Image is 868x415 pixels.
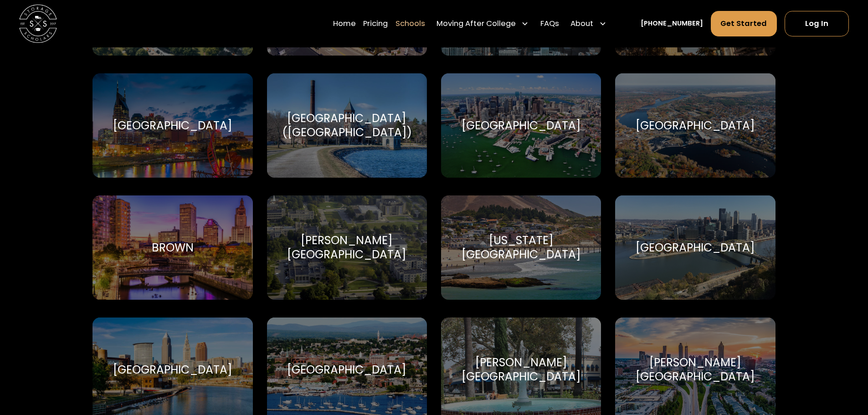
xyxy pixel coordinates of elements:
div: [GEOGRAPHIC_DATA] ([GEOGRAPHIC_DATA]) [278,111,416,139]
div: [US_STATE][GEOGRAPHIC_DATA] [452,233,590,261]
div: [PERSON_NAME][GEOGRAPHIC_DATA] [452,355,590,384]
div: About [570,18,593,30]
div: Moving After College [433,10,533,37]
div: [GEOGRAPHIC_DATA] [636,118,755,133]
div: [GEOGRAPHIC_DATA] [462,118,581,133]
div: Moving After College [437,18,516,30]
img: Storage Scholars main logo [19,5,57,42]
div: [GEOGRAPHIC_DATA] [287,363,406,377]
a: Go to selected school [267,195,427,300]
a: Log In [785,11,849,36]
a: Go to selected school [267,73,427,178]
div: About [567,10,611,37]
a: Get Started [711,11,777,36]
a: FAQs [540,10,559,37]
a: Pricing [363,10,388,37]
a: Home [333,10,356,37]
a: [PHONE_NUMBER] [641,19,703,29]
div: Brown [152,241,194,255]
div: [GEOGRAPHIC_DATA] [113,363,232,377]
div: [PERSON_NAME][GEOGRAPHIC_DATA] [278,233,416,261]
div: [GEOGRAPHIC_DATA] [636,241,755,255]
a: Go to selected school [615,195,775,300]
div: [GEOGRAPHIC_DATA] [113,118,232,133]
a: Schools [395,10,425,37]
a: Go to selected school [615,73,775,178]
a: Go to selected school [92,195,252,300]
a: Go to selected school [441,195,601,300]
a: Go to selected school [92,73,252,178]
div: [PERSON_NAME][GEOGRAPHIC_DATA] [627,355,764,384]
a: Go to selected school [441,73,601,178]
